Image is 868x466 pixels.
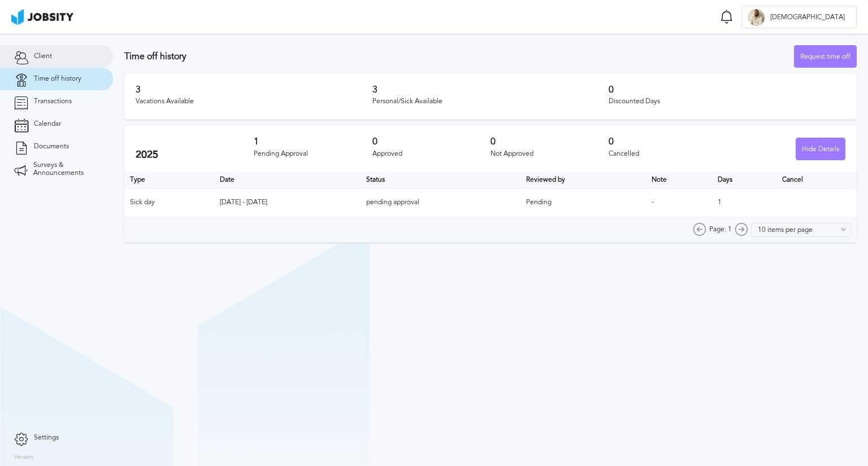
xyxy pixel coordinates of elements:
[776,172,857,188] th: Cancel
[372,137,491,147] h3: 0
[34,75,81,83] span: Time off history
[795,46,856,68] div: Request time off
[34,52,52,60] span: Client
[34,434,59,442] span: Settings
[124,172,214,188] th: Type
[361,188,521,217] td: pending approval
[796,138,845,160] button: Hide Details
[609,137,727,147] h3: 0
[491,137,609,147] h3: 0
[214,188,361,217] td: [DATE] - [DATE]
[124,51,794,61] h3: Time off history
[124,188,214,217] td: Sick day
[609,98,845,105] div: Discounted Days
[14,454,35,461] label: Version:
[609,150,727,158] div: Cancelled
[491,150,609,158] div: Not Approved
[520,172,645,188] th: Toggle SortBy
[372,85,609,95] h3: 3
[361,172,521,188] th: Toggle SortBy
[136,149,254,161] h2: 2025
[372,98,609,105] div: Personal/Sick Available
[741,6,857,28] button: J[DEMOGRAPHIC_DATA]
[214,172,361,188] th: Toggle SortBy
[794,45,857,68] button: Request time off
[748,9,765,26] div: J
[34,143,69,151] span: Documents
[609,85,845,95] h3: 0
[526,198,552,206] span: Pending
[646,172,712,188] th: Toggle SortBy
[254,150,372,158] div: Pending Approval
[372,150,491,158] div: Approved
[136,98,372,105] div: Vacations Available
[709,226,732,234] span: Page: 1
[712,172,776,188] th: Days
[712,188,776,217] td: 1
[796,138,845,161] div: Hide Details
[136,85,372,95] h3: 3
[254,137,372,147] h3: 1
[765,14,850,21] span: [DEMOGRAPHIC_DATA]
[34,120,61,128] span: Calendar
[33,161,99,177] span: Surveys & Announcements
[11,9,73,25] img: ab4bad089aa723f57921c736e9817d99.png
[34,98,72,105] span: Transactions
[652,198,654,206] span: -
